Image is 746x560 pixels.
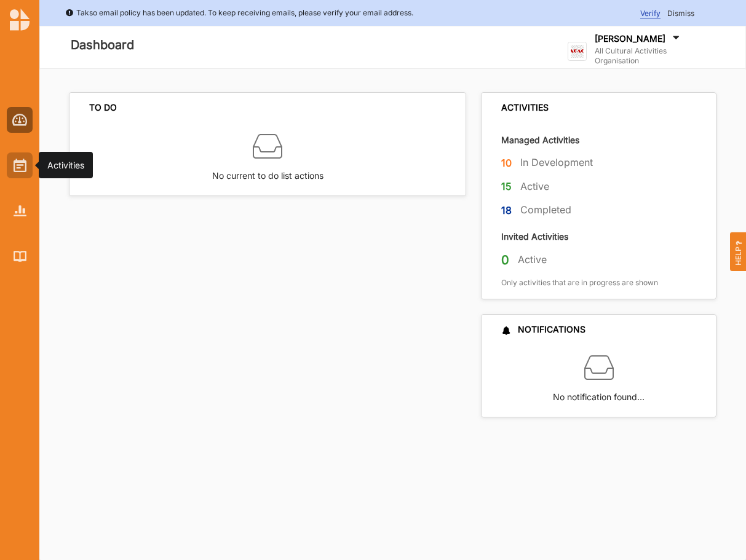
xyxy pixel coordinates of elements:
label: No notification found… [553,382,645,404]
a: Reports [7,198,33,224]
label: Only activities that are in progress are shown [501,278,658,288]
label: 10 [501,156,512,171]
div: TO DO [89,102,117,113]
label: Dashboard [71,35,134,55]
a: Dashboard [7,107,33,133]
label: Active [520,180,549,193]
div: ACTIVITIES [501,102,549,113]
div: Takso email policy has been updated. To keep receiving emails, please verify your email address. [65,7,413,19]
div: Activities [47,159,84,172]
a: Activities [7,152,33,178]
img: Library [14,251,26,261]
label: No current to do list actions [212,161,323,183]
label: Active [518,253,547,266]
img: box [584,353,614,382]
div: NOTIFICATIONS [501,324,585,335]
span: Verify [640,9,661,18]
span: Dismiss [667,9,694,18]
label: In Development [520,156,593,169]
label: 15 [501,179,512,194]
label: Completed [520,203,571,216]
label: [PERSON_NAME] [595,33,665,44]
label: All Cultural Activities Organisation [595,46,710,66]
img: logo [10,9,30,31]
img: logo [568,42,587,61]
img: Reports [14,205,26,216]
img: Dashboard [12,114,28,126]
label: Managed Activities [501,134,579,146]
img: Activities [14,159,26,172]
label: Invited Activities [501,231,568,242]
a: Library [7,243,33,269]
label: 18 [501,203,512,218]
img: box [253,132,282,161]
label: 0 [501,252,509,268]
